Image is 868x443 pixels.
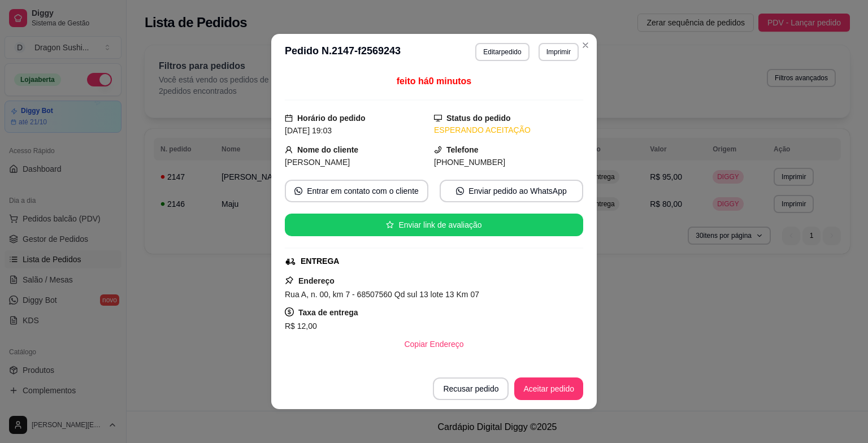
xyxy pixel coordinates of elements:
button: Imprimir [539,43,579,61]
button: whats-appEnviar pedido ao WhatsApp [440,180,583,202]
div: ESPERANDO ACEITAÇÃO [434,124,583,136]
span: [PHONE_NUMBER] [434,158,505,167]
span: phone [434,146,442,154]
span: R$ 12,00 [285,322,317,331]
button: Copiar Endereço [395,333,472,355]
strong: Nome do cliente [297,145,358,154]
strong: Telefone [446,145,479,154]
h3: Pedido N. 2147-f2569243 [285,43,401,61]
span: user [285,146,293,154]
button: starEnviar link de avaliação [285,214,583,236]
button: whats-appEntrar em contato com o cliente [285,180,428,202]
span: [DATE] 19:03 [285,126,332,135]
button: Aceitar pedido [514,377,583,400]
span: pushpin [285,276,294,285]
span: feito há 0 minutos [397,76,471,86]
strong: Status do pedido [446,114,511,123]
span: dollar [285,307,294,316]
span: whats-app [456,187,464,195]
span: star [386,221,394,229]
span: whats-app [294,187,302,195]
button: Recusar pedido [433,377,509,400]
strong: Taxa de entrega [298,308,358,317]
div: ENTREGA [301,255,339,267]
strong: Horário do pedido [297,114,366,123]
strong: Endereço [298,276,335,285]
button: Close [576,36,594,54]
span: calendar [285,114,293,122]
span: [PERSON_NAME] [285,158,350,167]
span: desktop [434,114,442,122]
button: Editarpedido [475,43,529,61]
span: Rua A, n. 00, km 7 - 68507560 Qd sul 13 lote 13 Km 07 [285,290,479,299]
